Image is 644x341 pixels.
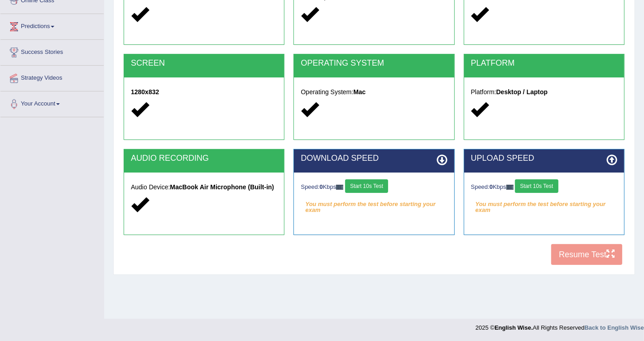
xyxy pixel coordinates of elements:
div: Speed: Kbps [301,179,447,195]
a: Success Stories [0,40,104,62]
strong: 0 [320,183,323,190]
img: ajax-loader-fb-connection.gif [506,185,514,190]
img: ajax-loader-fb-connection.gif [336,185,343,190]
h2: PLATFORM [471,59,617,68]
button: Start 10s Test [515,179,558,193]
em: You must perform the test before starting your exam [301,197,447,211]
h2: UPLOAD SPEED [471,154,617,163]
a: Strategy Videos [0,66,104,88]
button: Start 10s Test [345,179,388,193]
strong: MacBook Air Microphone (Built-in) [170,183,274,191]
h5: Platform: [471,89,617,96]
strong: Mac [353,88,365,96]
h5: Audio Device: [131,184,277,191]
div: 2025 © All Rights Reserved [476,319,644,332]
h2: OPERATING SYSTEM [301,59,447,68]
h2: AUDIO RECORDING [131,154,277,163]
a: Back to English Wise [585,324,644,331]
a: Predictions [0,14,104,37]
div: Speed: Kbps [471,179,617,195]
strong: 1280x832 [131,88,159,96]
strong: Desktop / Laptop [496,88,548,96]
strong: 0 [490,183,493,190]
h2: DOWNLOAD SPEED [301,154,447,163]
strong: English Wise. [495,324,533,331]
a: Your Account [0,91,104,114]
h5: Operating System: [301,89,447,96]
h2: SCREEN [131,59,277,68]
em: You must perform the test before starting your exam [471,197,617,211]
